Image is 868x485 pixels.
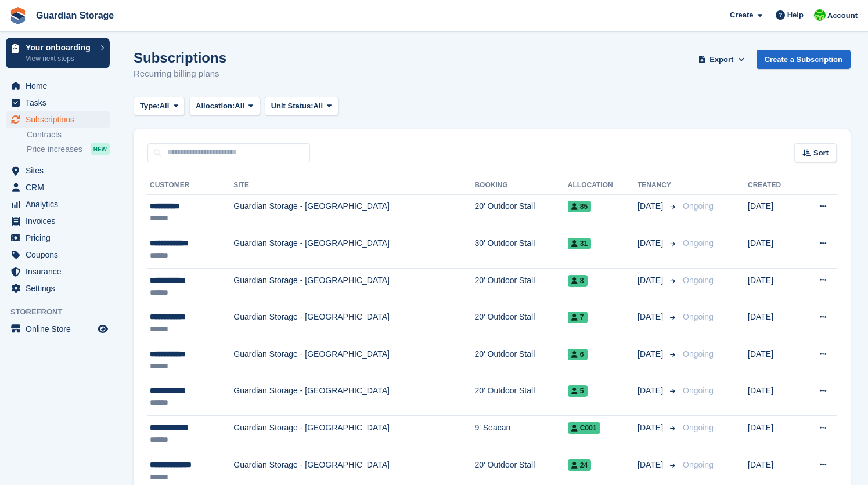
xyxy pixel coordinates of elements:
[827,10,858,21] span: Account
[31,6,118,25] a: Guardian Storage
[233,231,474,269] td: Guardian Storage - [GEOGRAPHIC_DATA]
[683,423,714,432] span: Ongoing
[709,54,733,66] span: Export
[6,111,110,128] a: menu
[638,176,678,195] th: Tenancy
[6,179,110,196] a: menu
[568,459,591,471] span: 24
[6,38,110,68] a: Your onboarding View next steps
[683,349,714,359] span: Ongoing
[638,311,665,323] span: [DATE]
[26,111,95,128] span: Subscriptions
[748,342,799,379] td: [DATE]
[814,9,826,21] img: Andrew Kinakin
[638,459,665,471] span: [DATE]
[6,78,110,94] a: menu
[27,129,110,140] a: Contracts
[748,305,799,342] td: [DATE]
[265,97,338,116] button: Unit Status: All
[730,9,753,21] span: Create
[748,176,799,195] th: Created
[233,379,474,416] td: Guardian Storage - [GEOGRAPHIC_DATA]
[474,305,567,342] td: 20' Outdoor Stall
[568,349,588,360] span: 6
[474,416,567,453] td: 9' Seacan
[474,176,567,195] th: Booking
[27,144,82,155] span: Price increases
[787,9,804,21] span: Help
[26,230,95,246] span: Pricing
[9,7,27,24] img: stora-icon-8386f47178a22dfd0bd8f6a31ec36ba5ce8667c1dd55bd0f319d3a0aa187defe.svg
[638,348,665,360] span: [DATE]
[474,231,567,269] td: 30' Outdoor Stall
[638,274,665,287] span: [DATE]
[26,247,95,263] span: Coupons
[26,196,95,212] span: Analytics
[26,321,95,337] span: Online Store
[26,95,95,111] span: Tasks
[233,194,474,231] td: Guardian Storage - [GEOGRAPHIC_DATA]
[134,50,226,66] h1: Subscriptions
[233,342,474,379] td: Guardian Storage - [GEOGRAPHIC_DATA]
[568,385,588,397] span: 5
[271,100,314,112] span: Unit Status:
[748,416,799,453] td: [DATE]
[6,247,110,263] a: menu
[6,280,110,296] a: menu
[474,379,567,416] td: 20' Outdoor Stall
[474,194,567,231] td: 20' Outdoor Stall
[233,416,474,453] td: Guardian Storage - [GEOGRAPHIC_DATA]
[638,422,665,434] span: [DATE]
[6,321,110,337] a: menu
[147,176,233,195] th: Customer
[26,44,95,52] p: Your onboarding
[683,238,714,248] span: Ongoing
[6,230,110,246] a: menu
[314,100,323,112] span: All
[683,312,714,321] span: Ongoing
[96,322,110,336] a: Preview store
[6,213,110,229] a: menu
[638,385,665,397] span: [DATE]
[474,268,567,305] td: 20' Outdoor Stall
[757,50,851,69] a: Create a Subscription
[748,379,799,416] td: [DATE]
[748,194,799,231] td: [DATE]
[748,231,799,269] td: [DATE]
[568,201,591,212] span: 85
[233,305,474,342] td: Guardian Storage - [GEOGRAPHIC_DATA]
[196,100,235,112] span: Allocation:
[568,176,638,195] th: Allocation
[26,53,95,64] p: View next steps
[813,147,829,159] span: Sort
[140,100,160,112] span: Type:
[748,268,799,305] td: [DATE]
[160,100,170,112] span: All
[683,276,714,285] span: Ongoing
[26,213,95,229] span: Invoices
[474,342,567,379] td: 20' Outdoor Stall
[26,280,95,296] span: Settings
[26,78,95,94] span: Home
[696,50,747,69] button: Export
[568,238,591,249] span: 31
[683,386,714,395] span: Ongoing
[638,237,665,249] span: [DATE]
[683,460,714,469] span: Ongoing
[568,275,588,287] span: 8
[6,263,110,280] a: menu
[189,97,260,116] button: Allocation: All
[6,95,110,111] a: menu
[26,263,95,280] span: Insurance
[6,196,110,212] a: menu
[26,179,95,196] span: CRM
[134,67,226,81] p: Recurring billing plans
[233,176,474,195] th: Site
[568,312,588,323] span: 7
[10,306,116,318] span: Storefront
[91,143,110,155] div: NEW
[638,200,665,212] span: [DATE]
[235,100,244,112] span: All
[683,201,714,211] span: Ongoing
[26,162,95,179] span: Sites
